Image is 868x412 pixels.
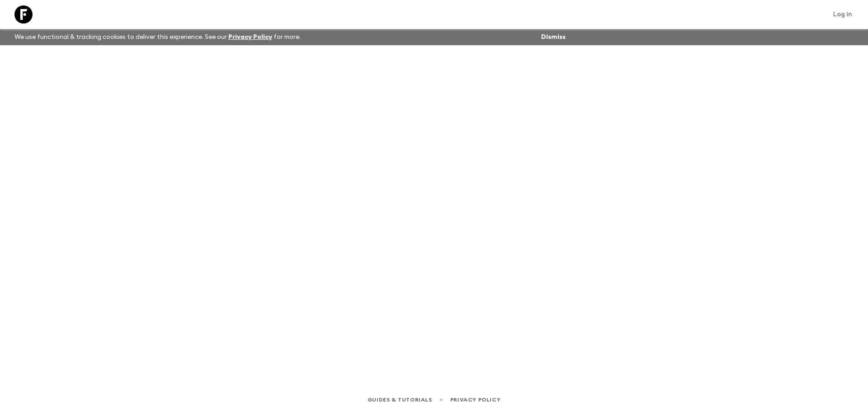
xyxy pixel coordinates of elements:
a: Guides & Tutorials [368,395,432,405]
button: Dismiss [539,31,568,43]
a: Log in [828,8,857,21]
a: Privacy Policy [450,395,500,405]
a: Privacy Policy [228,34,272,40]
p: We use functional & tracking cookies to deliver this experience. See our for more. [11,29,304,45]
